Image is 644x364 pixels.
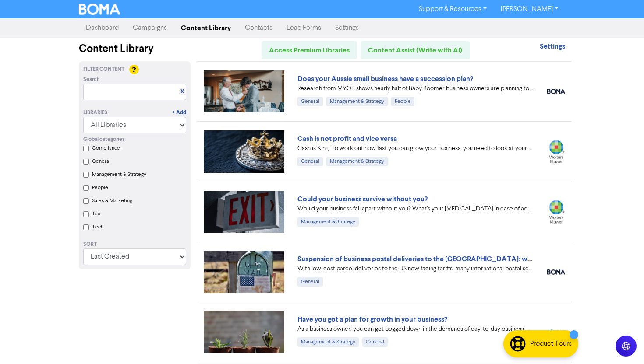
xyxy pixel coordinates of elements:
[173,109,186,117] a: + Add
[547,200,565,223] img: wolterskluwer
[391,97,414,106] div: People
[540,42,565,51] strong: Settings
[540,43,565,50] a: Settings
[297,337,359,347] div: Management & Strategy
[83,136,186,143] div: Global categories
[547,269,565,275] img: boma
[297,144,534,153] div: Cash is King. To work out how fast you can grow your business, you need to look at your projected...
[547,329,565,335] img: spotlight
[547,89,565,94] img: boma
[600,322,644,364] iframe: Chat Widget
[297,74,473,83] a: Does your Aussie small business have a succession plan?
[180,88,184,95] a: X
[297,97,323,106] div: General
[262,41,357,59] a: Access Premium Libraries
[297,264,534,273] div: With low-cost parcel deliveries to the US now facing tariffs, many international postal services ...
[92,223,103,231] label: Tech
[328,19,366,37] a: Settings
[83,109,107,117] div: Libraries
[547,140,565,163] img: wolterskluwer
[297,325,534,334] div: As a business owner, you can get bogged down in the demands of day-to-day business. We can help b...
[92,184,108,192] label: People
[92,157,110,165] label: General
[79,3,120,15] img: BOMA Logo
[92,171,146,178] label: Management & Strategy
[494,2,565,16] a: [PERSON_NAME]
[126,19,174,37] a: Campaigns
[297,134,397,143] a: Cash is not profit and vice versa
[238,19,280,37] a: Contacts
[412,2,494,16] a: Support & Resources
[297,204,534,213] div: Would your business fall apart without you? What’s your Plan B in case of accident, illness, or j...
[361,41,470,59] a: Content Assist (Write with AI)
[297,84,534,93] div: Research from MYOB shows nearly half of Baby Boomer business owners are planning to exit in the n...
[362,337,388,347] div: General
[326,97,388,106] div: Management & Strategy
[297,315,447,324] a: Have you got a plan for growth in your business?
[92,210,100,218] label: Tax
[79,19,126,37] a: Dashboard
[83,76,100,84] span: Search
[92,197,132,205] label: Sales & Marketing
[297,255,606,263] a: Suspension of business postal deliveries to the [GEOGRAPHIC_DATA]: what options do you have?
[79,41,191,57] div: Content Library
[297,157,323,166] div: General
[83,66,186,73] div: Filter Content
[280,19,328,37] a: Lead Forms
[326,157,388,166] div: Management & Strategy
[297,217,359,227] div: Management & Strategy
[92,144,120,152] label: Compliance
[297,277,323,287] div: General
[174,19,238,37] a: Content Library
[83,241,186,248] div: Sort
[297,195,428,203] a: Could your business survive without you?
